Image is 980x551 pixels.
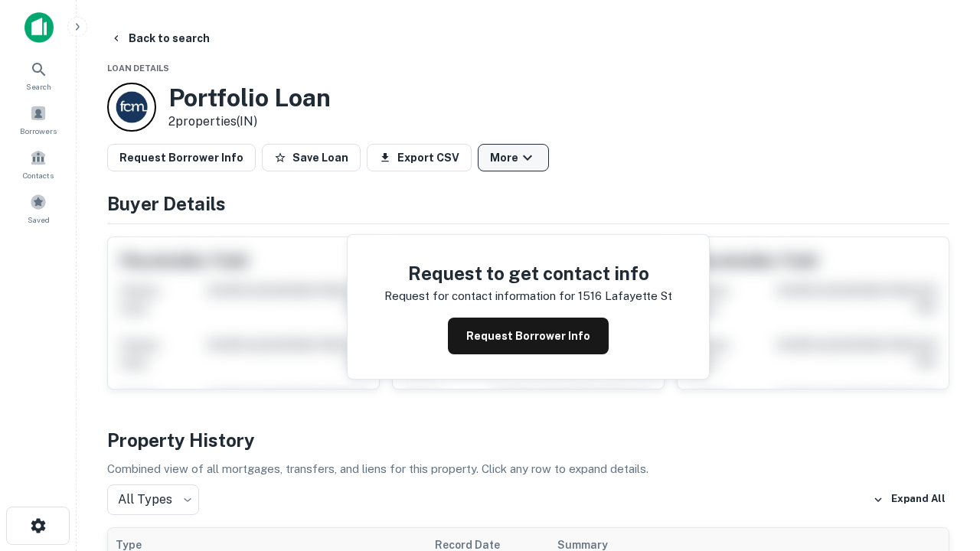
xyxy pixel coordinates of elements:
h3: Portfolio Loan [168,83,331,112]
button: Back to search [104,24,216,52]
button: Save Loan [262,144,361,171]
button: Request Borrower Info [448,318,609,354]
button: Export CSV [367,144,472,171]
p: Request for contact information for [384,287,575,305]
span: Search [26,80,51,93]
button: More [478,144,549,171]
span: Contacts [23,169,54,181]
a: Borrowers [5,99,72,140]
span: Borrowers [20,125,57,137]
iframe: Chat Widget [903,429,980,502]
a: Contacts [5,143,72,184]
a: Search [5,54,72,96]
button: Request Borrower Info [107,144,256,171]
div: All Types [107,484,199,515]
p: 2 properties (IN) [168,112,331,131]
p: 1516 lafayette st [578,287,672,305]
span: Saved [28,214,50,226]
button: Expand All [869,488,949,511]
h4: Property History [107,426,949,454]
h4: Buyer Details [107,190,949,217]
span: Loan Details [107,64,169,73]
p: Combined view of all mortgages, transfers, and liens for this property. Click any row to expand d... [107,460,949,478]
h4: Request to get contact info [384,259,672,287]
a: Saved [5,187,72,229]
img: capitalize-icon.png [24,12,54,43]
